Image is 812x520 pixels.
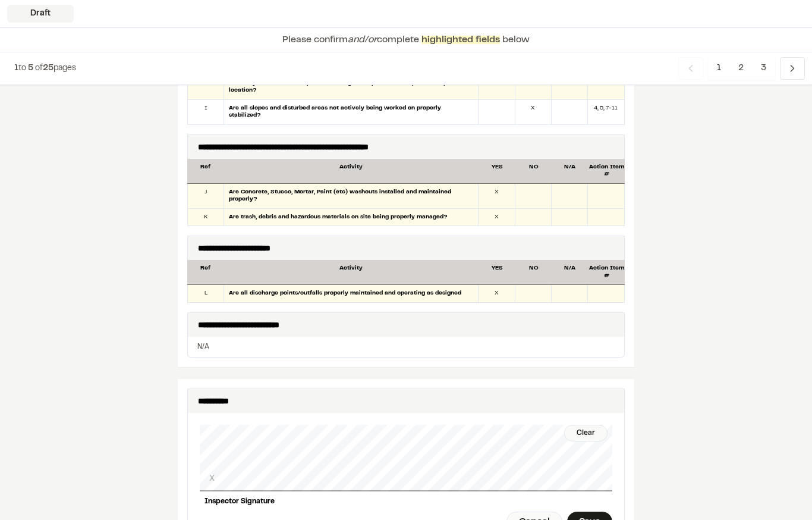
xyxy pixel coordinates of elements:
[200,491,612,512] div: Inspector Signature
[224,164,479,178] div: Activity
[224,184,479,208] div: Are Concrete, Stucco, Mortar, Paint (etc) washouts installed and maintained properly?
[188,75,224,99] div: H
[588,265,625,280] div: Action Item #
[708,57,730,80] span: 1
[729,57,753,80] span: 2
[479,209,515,226] div: X
[515,100,552,124] div: X
[515,75,552,99] div: X
[188,184,224,208] div: J
[515,265,552,280] div: NO
[479,285,515,302] div: X
[43,65,53,72] span: 25
[552,164,588,178] div: N/A
[224,75,479,99] div: Have any BMP’s failed to operate as designed or proved inadequate for a particular location?
[188,209,224,226] div: K
[28,65,33,72] span: 5
[588,100,624,124] div: 4, 5, 7-11
[752,57,775,80] span: 3
[564,425,608,441] div: Clear
[552,265,588,280] div: N/A
[14,62,76,75] p: to of pages
[479,164,515,178] div: YES
[421,36,500,44] span: highlighted fields
[14,65,18,72] span: 1
[678,57,805,80] nav: Navigation
[515,164,552,178] div: NO
[282,33,530,47] p: Please confirm complete below
[188,100,224,124] div: I
[224,209,479,226] div: Are trash, debris and hazardous materials on site being properly managed?
[224,265,479,280] div: Activity
[479,184,515,208] div: X
[479,265,515,280] div: YES
[224,100,479,124] div: Are all slopes and disturbed areas not actively being worked on properly stabilized?
[188,285,224,302] div: L
[187,164,224,178] div: Ref
[7,5,74,23] div: Draft
[224,285,479,302] div: Are all discharge points/outfalls properly maintained and operating as designed
[348,36,377,44] span: and/or
[187,265,224,280] div: Ref
[588,164,625,178] div: Action Item #
[197,342,615,352] p: N/A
